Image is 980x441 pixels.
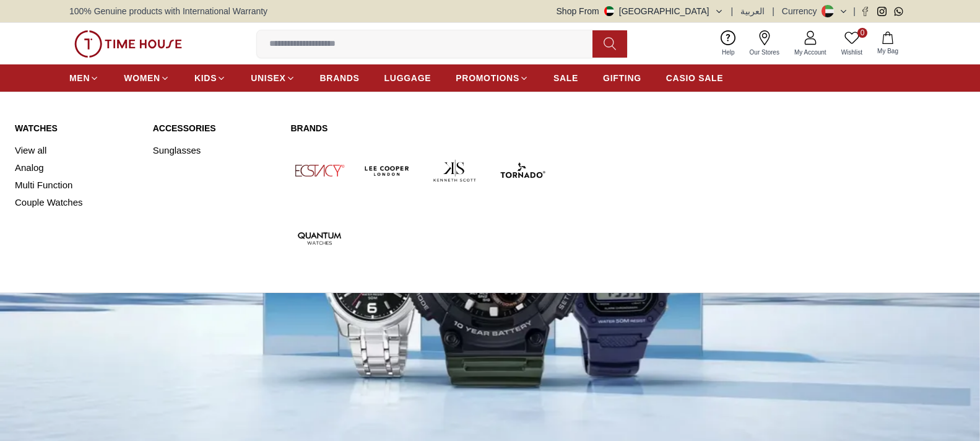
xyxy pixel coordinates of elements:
[731,5,734,17] span: |
[861,7,870,16] a: Facebook
[456,72,519,84] span: PROMOTIONS
[557,5,724,17] button: Shop From[GEOGRAPHIC_DATA]
[553,72,578,84] span: SALE
[290,122,551,134] a: Brands
[836,48,867,57] span: Wishlist
[124,67,170,89] a: WOMEN
[69,5,267,17] span: 100% Genuine products with International Warranty
[782,5,822,17] div: Currency
[742,28,787,59] a: Our Stores
[666,72,724,84] span: CASIO SALE
[666,67,724,89] a: CASIO SALE
[553,67,578,89] a: SALE
[834,28,870,59] a: 0Wishlist
[493,142,551,199] img: Tornado
[870,29,906,58] button: My Bag
[877,7,887,16] a: Instagram
[384,67,431,89] a: LUGGAGE
[320,72,360,84] span: BRANDS
[604,6,614,16] img: United Arab Emirates
[124,72,160,84] span: WOMEN
[15,194,138,211] a: Couple Watches
[320,67,360,89] a: BRANDS
[69,72,90,84] span: MEN
[15,177,138,194] a: Multi Function
[69,67,99,89] a: MEN
[853,5,856,17] span: |
[290,209,348,267] img: Quantum
[872,46,903,56] span: My Bag
[714,28,742,59] a: Help
[153,142,276,159] a: Sunglasses
[194,67,226,89] a: KIDS
[789,48,831,57] span: My Account
[745,48,784,57] span: Our Stores
[894,7,903,16] a: Whatsapp
[290,142,348,199] img: Ecstacy
[15,159,138,177] a: Analog
[717,48,740,57] span: Help
[15,122,138,134] a: Watches
[194,72,217,84] span: KIDS
[153,122,276,134] a: Accessories
[857,28,867,38] span: 0
[384,72,431,84] span: LUGGAGE
[251,67,295,89] a: UNISEX
[740,5,765,17] button: العربية
[74,30,182,58] img: ...
[772,5,774,17] span: |
[251,72,285,84] span: UNISEX
[15,142,138,159] a: View all
[426,142,483,199] img: Kenneth Scott
[358,142,416,199] img: Lee Cooper
[603,67,641,89] a: GIFTING
[456,67,529,89] a: PROMOTIONS
[603,72,641,84] span: GIFTING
